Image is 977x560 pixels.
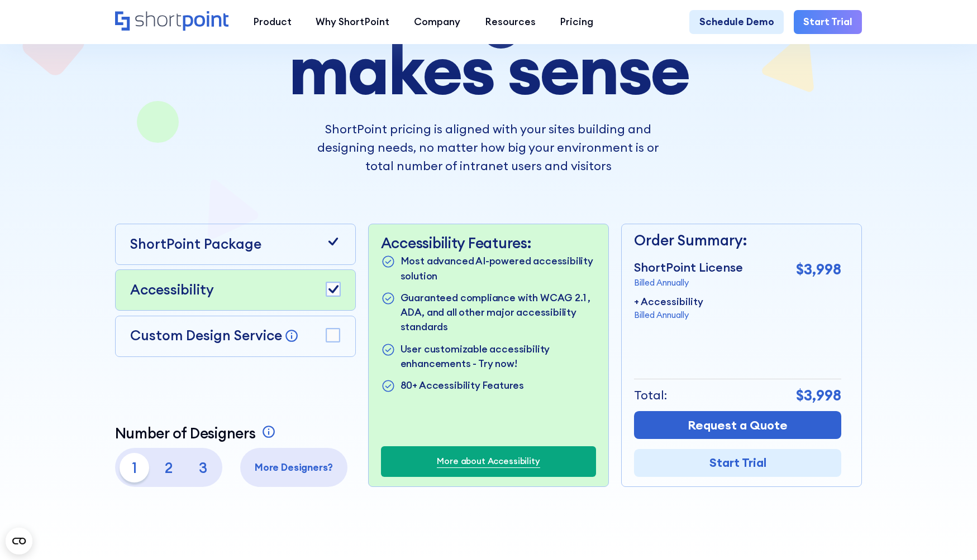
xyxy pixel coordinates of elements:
[401,291,597,335] p: Guaranteed compliance with WCAG 2.1 , ADA, and all other major accessibility standards
[306,120,672,175] p: ShortPoint pricing is aligned with your sites building and designing needs, no matter how big you...
[303,10,402,35] a: Why ShortPoint
[794,10,862,35] a: Start Trial
[414,15,460,29] div: Company
[188,453,217,482] p: 3
[634,229,841,251] p: Order Summary:
[120,453,149,482] p: 1
[634,277,743,289] p: Billed Annually
[401,378,524,395] p: 80+ Accessibility Features
[634,295,703,309] p: + Accessibility
[401,254,597,283] p: Most advanced AI-powered accessibility solution
[634,309,703,322] p: Billed Annually
[115,424,256,442] p: Number of Designers
[6,528,32,554] button: Open CMP widget
[130,280,214,301] p: Accessibility
[796,384,841,406] p: $3,998
[316,15,389,29] div: Why ShortPoint
[634,258,743,277] p: ShortPoint License
[689,10,784,35] a: Schedule Demo
[560,15,593,29] div: Pricing
[473,10,548,35] a: Resources
[921,506,977,560] iframe: Chat Widget
[548,10,606,35] a: Pricing
[796,258,841,280] p: $3,998
[154,453,183,482] p: 2
[245,460,343,475] p: More Designers?
[130,234,261,255] p: ShortPoint Package
[634,449,841,477] a: Start Trial
[401,342,597,371] p: User customizable accessibility enhancements - Try now!
[241,10,304,35] a: Product
[381,234,597,252] p: Accessibility Features:
[634,386,667,404] p: Total:
[634,411,841,439] a: Request a Quote
[130,327,282,344] p: Custom Design Service
[115,424,279,442] a: Number of Designers
[115,11,228,32] a: Home
[437,455,540,468] a: More about Accessibility
[402,10,473,35] a: Company
[485,15,536,29] div: Resources
[253,15,292,29] div: Product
